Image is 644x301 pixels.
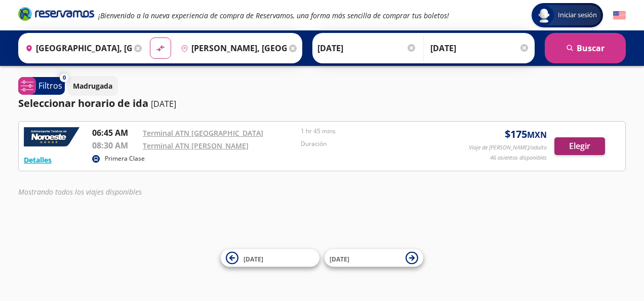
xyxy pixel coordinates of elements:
button: English [613,9,626,22]
span: Iniciar sesión [554,10,601,20]
i: Brand Logo [18,6,94,21]
span: 0 [63,73,66,82]
button: [DATE] [221,249,319,267]
a: Terminal ATN [GEOGRAPHIC_DATA] [143,128,263,138]
img: RESERVAMOS [24,127,79,147]
p: [DATE] [151,98,176,110]
input: Opcional [430,35,530,61]
span: $ 175 [505,127,547,142]
input: Buscar Origen [21,35,132,61]
input: Elegir Fecha [317,35,417,61]
a: Terminal ATN [PERSON_NAME] [143,141,249,150]
p: Madrugada [73,81,112,91]
em: Mostrando todos los viajes disponibles [18,187,142,197]
p: 06:45 AM [92,127,138,139]
button: Detalles [24,155,52,165]
input: Buscar Destino [177,35,287,61]
p: Seleccionar horario de ida [18,96,148,111]
button: [DATE] [325,249,423,267]
button: Buscar [545,33,626,63]
p: 1 hr 45 mins [301,127,454,136]
p: Viaje de [PERSON_NAME]/adulto [469,143,547,152]
p: Primera Clase [105,154,145,163]
span: [DATE] [330,254,349,263]
p: 46 asientos disponibles [490,154,547,162]
a: Brand Logo [18,6,94,24]
button: Madrugada [67,76,118,96]
em: ¡Bienvenido a la nueva experiencia de compra de Reservamos, una forma más sencilla de comprar tus... [98,11,449,20]
p: Filtros [38,80,62,92]
p: Duración [301,139,454,148]
p: 08:30 AM [92,139,138,152]
span: [DATE] [244,254,263,263]
small: MXN [527,129,547,140]
button: Elegir [554,137,605,155]
button: 0Filtros [18,77,65,95]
